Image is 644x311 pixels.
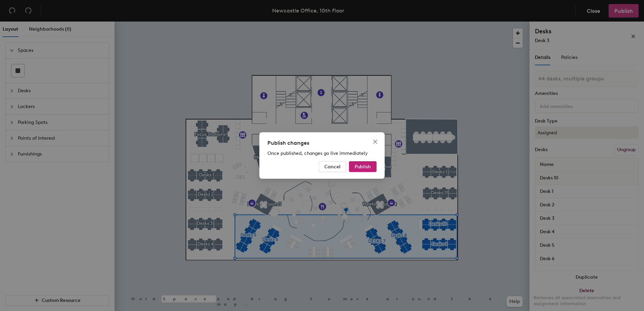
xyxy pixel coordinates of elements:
button: Close [370,136,381,147]
span: Cancel [324,164,341,170]
button: Cancel [319,161,346,172]
span: close [373,139,378,144]
button: Publish [349,161,377,172]
span: Close [370,139,381,144]
span: Publish [355,164,371,170]
div: Publish changes [267,139,377,147]
span: Once published, changes go live immediately [267,150,368,156]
